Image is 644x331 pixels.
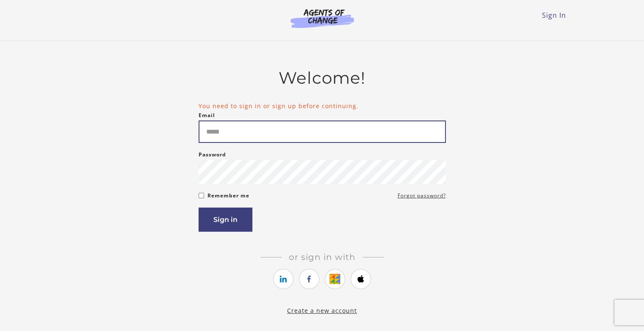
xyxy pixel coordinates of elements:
a: https://courses.thinkific.com/users/auth/apple?ss%5Breferral%5D=&ss%5Buser_return_to%5D=%2Fcourse... [351,269,371,289]
label: Remember me [207,191,249,201]
a: https://courses.thinkific.com/users/auth/facebook?ss%5Breferral%5D=&ss%5Buser_return_to%5D=%2Fcou... [299,269,319,289]
a: https://courses.thinkific.com/users/auth/linkedin?ss%5Breferral%5D=&ss%5Buser_return_to%5D=%2Fcou... [273,269,293,289]
h2: Welcome! [199,68,446,88]
span: Or sign in with [282,252,362,262]
a: Forgot password? [398,191,446,201]
a: Create a new account [287,306,357,315]
label: Password [199,150,226,160]
li: You need to sign in or sign up before continuing. [199,101,446,110]
img: Agents of Change Logo [282,8,363,28]
a: Sign In [542,11,566,20]
a: https://courses.thinkific.com/users/auth/google?ss%5Breferral%5D=&ss%5Buser_return_to%5D=%2Fcours... [325,269,345,289]
button: Sign in [199,208,252,232]
label: Email [199,110,215,120]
